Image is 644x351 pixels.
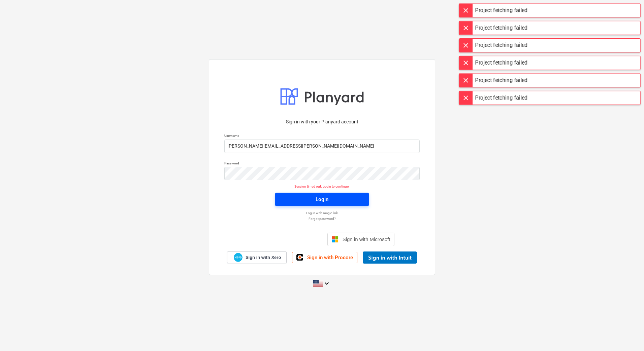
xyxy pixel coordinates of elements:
[316,195,328,204] div: Login
[220,184,424,189] p: Session timed out. Login to continue.
[343,236,390,242] span: Sign in with Microsoft
[224,118,420,125] p: Sign in with your Planyard account
[221,217,423,221] a: Forgot password?
[307,255,353,261] span: Sign in with Procore
[610,319,644,351] iframe: Chat Widget
[475,76,527,84] div: Project fetching failed
[292,252,357,263] a: Sign in with Procore
[224,161,420,167] p: Password
[323,279,331,287] i: keyboard_arrow_down
[475,6,527,14] div: Project fetching failed
[246,255,281,261] span: Sign in with Xero
[475,59,527,67] div: Project fetching failed
[246,232,325,247] iframe: Poga Pierakstīties ar Google kontu
[475,41,527,49] div: Project fetching failed
[275,193,369,206] button: Login
[475,94,527,102] div: Project fetching failed
[224,140,420,153] input: Username
[234,253,243,262] img: Xero logo
[475,24,527,32] div: Project fetching failed
[221,211,423,215] a: Log in with magic link
[224,133,420,139] p: Username
[332,236,339,243] img: Microsoft logo
[227,251,287,263] a: Sign in with Xero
